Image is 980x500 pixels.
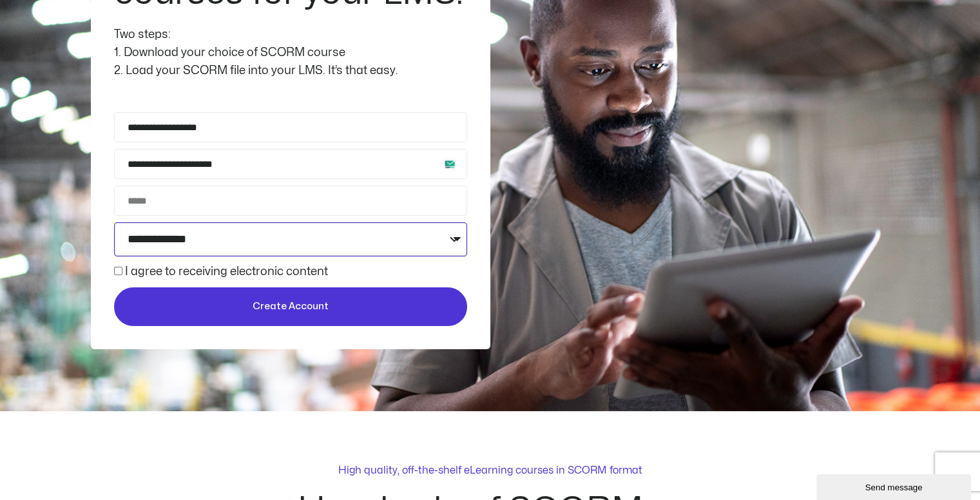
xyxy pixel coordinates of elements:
[253,299,329,314] span: Create Account
[114,287,467,326] button: Create Account
[338,463,642,478] p: High quality, off-the-shelf eLearning courses in SCORM format
[125,266,328,277] label: I agree to receiving electronic content
[114,62,467,80] div: 2. Load your SCORM file into your LMS. It’s that easy.
[114,26,467,44] div: Two steps:
[114,44,467,62] div: 1. Download your choice of SCORM course
[816,472,974,500] iframe: chat widget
